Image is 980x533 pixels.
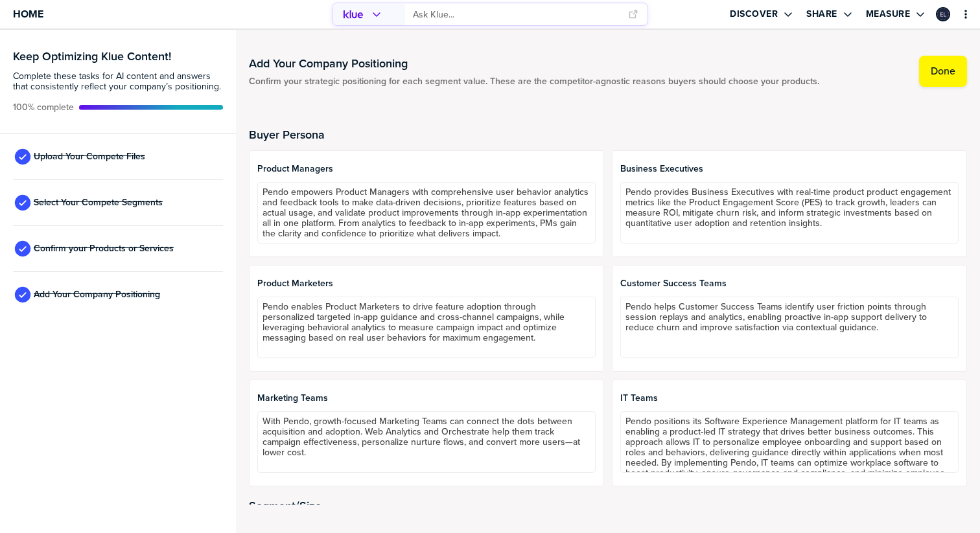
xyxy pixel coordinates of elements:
[249,128,967,141] h2: Buyer Persona
[257,393,596,403] span: Marketing Teams
[806,8,837,20] label: Share
[34,198,163,208] span: Select Your Compete Segments
[257,182,596,244] textarea: Pendo empowers Product Managers with comprehensive user behavior analytics and feedback tools to ...
[13,8,43,19] span: Home
[249,56,819,71] h1: Add Your Company Positioning
[13,51,223,62] h3: Keep Optimizing Klue Content!
[249,499,967,512] h2: Segment/Size
[730,8,778,20] label: Discover
[620,278,959,289] span: Customer Success Teams
[936,7,950,21] div: Ethan Lapinski
[620,297,959,358] textarea: Pendo helps Customer Success Teams identify user friction points through session replays and anal...
[413,4,620,25] input: Ask Klue...
[935,6,951,23] a: Edit Profile
[931,65,955,78] label: Done
[249,76,819,87] span: Confirm your strategic positioning for each segment value. These are the competitor-agnostic reas...
[34,152,145,162] span: Upload Your Compete Files
[257,164,596,174] span: Product Managers
[257,411,596,473] textarea: With Pendo, growth-focused Marketing Teams can connect the dots between acquisition and adoption....
[620,411,959,473] textarea: Pendo positions its Software Experience Management platform for IT teams as enabling a product-le...
[937,8,949,20] img: 2564ccd93351bdf1cc5d857781760854-sml.png
[257,297,596,358] textarea: Pendo enables Product Marketers to drive feature adoption through personalized targeted in-app gu...
[257,278,596,289] span: Product Marketers
[866,8,911,20] label: Measure
[919,56,967,87] button: Done
[620,164,959,174] span: Business Executives
[620,393,959,403] span: IT Teams
[620,182,959,244] textarea: Pendo provides Business Executives with real-time product product engagement metrics like the Pro...
[13,102,74,113] span: Active
[34,244,174,254] span: Confirm your Products or Services
[34,289,160,300] span: Add Your Company Positioning
[13,71,223,92] span: Complete these tasks for AI content and answers that consistently reflect your company’s position...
